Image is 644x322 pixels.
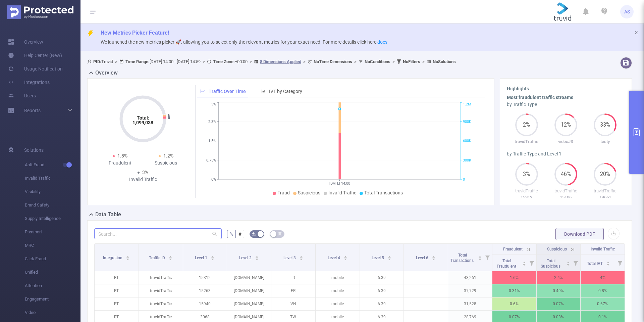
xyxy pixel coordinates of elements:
span: Anti-Fraud [25,158,80,172]
p: RT [95,297,139,310]
p: RT [95,284,139,297]
i: icon: caret-down [388,258,391,260]
span: Invalid Traffic [25,172,80,185]
div: Sort [387,255,391,259]
p: 0.6% [492,297,536,310]
i: icon: caret-up [126,255,130,257]
p: 15106 [546,194,585,201]
span: 3% [515,172,538,177]
i: icon: caret-down [522,263,526,265]
i: icon: caret-down [211,258,215,260]
p: VN [271,297,315,310]
span: Engagement [25,292,80,306]
div: Sort [255,255,259,259]
p: ID [271,271,315,284]
span: Suspicious [298,190,320,195]
b: Time Zone: [213,59,235,64]
span: 20% [594,172,616,177]
span: > [301,59,308,64]
div: Fraudulent [97,159,143,167]
span: New Metrics Picker Feature! [101,30,169,36]
span: Click Fraud [25,252,80,266]
span: 2% [515,122,538,128]
div: Sort [566,261,570,265]
tspan: 900K [463,120,471,124]
i: icon: table [278,232,282,236]
span: Level 3 [283,256,297,260]
div: Suspicious [143,159,189,167]
span: Brand Safety [25,198,80,212]
div: Sort [211,255,215,259]
i: icon: caret-up [169,255,172,257]
span: Attention [25,279,80,292]
i: icon: caret-down [255,258,259,260]
p: 14661 [586,194,625,201]
p: 6.39 [360,297,404,310]
tspan: 0.75% [206,158,216,163]
span: 33% [594,122,616,128]
tspan: 0 [463,177,465,182]
tspan: 2.3% [208,120,216,124]
span: Solutions [24,143,44,157]
i: Filter menu [483,244,492,271]
p: truvidTraffic [546,188,585,194]
p: 0.8% [581,284,625,297]
i: icon: caret-up [388,255,391,257]
span: Video [25,306,80,319]
p: 0.31% [492,284,536,297]
a: Reports [24,104,41,117]
i: icon: caret-up [432,255,436,257]
tspan: 1,099,038 [132,120,153,125]
a: Overview [8,35,43,49]
p: 15312 [183,271,227,284]
h2: Data Table [95,211,121,219]
i: icon: close [634,30,639,35]
a: Integrations [8,76,50,89]
span: Traffic Over Time [209,89,246,94]
div: Sort [606,261,610,265]
p: [DOMAIN_NAME] [227,271,271,284]
span: Level 6 [416,256,429,260]
p: mobile [316,297,360,310]
p: 6.39 [360,284,404,297]
p: 15940 [183,297,227,310]
i: icon: caret-down [478,258,482,260]
i: icon: caret-down [567,263,570,265]
p: mobile [316,284,360,297]
tspan: [DATE] 14:00 [329,181,350,186]
p: 15263 [183,284,227,297]
p: RT [95,271,139,284]
h3: Highlights [507,85,625,92]
i: icon: caret-up [606,261,610,263]
span: Invalid Traffic [591,247,615,251]
tspan: 300K [463,158,471,163]
i: icon: caret-down [606,263,610,265]
span: % [230,231,233,237]
span: 3% [142,170,148,175]
i: icon: thunderbolt [87,30,94,37]
span: Total Fraudulent [497,259,517,269]
span: > [390,59,397,64]
p: truvidTraffic [139,284,183,297]
i: icon: bar-chart [261,89,265,94]
i: icon: caret-up [478,255,482,257]
span: Reports [24,108,41,113]
span: IVT by Category [269,89,302,94]
p: FR [271,284,315,297]
h2: Overview [95,69,118,77]
input: Search... [94,228,222,239]
span: > [248,59,254,64]
span: 1.2% [163,153,173,158]
tspan: Total: [137,115,149,121]
p: truvidTraffic [139,271,183,284]
i: icon: caret-up [211,255,215,257]
p: 37,729 [448,284,492,297]
span: Level 4 [328,256,341,260]
a: Usage Notification [8,62,63,76]
b: Time Range: [125,59,150,64]
span: > [113,59,119,64]
p: 6.39 [360,271,404,284]
p: 0.49% [537,284,581,297]
div: Sort [343,255,347,259]
div: Sort [168,255,172,259]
